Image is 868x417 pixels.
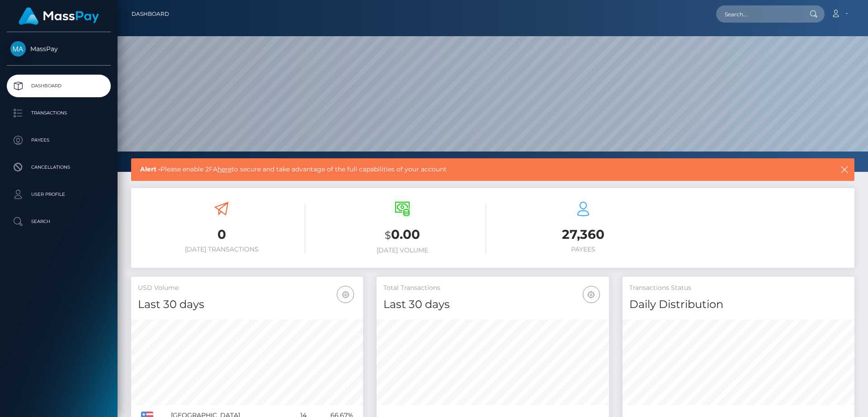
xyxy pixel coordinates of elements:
a: Payees [7,129,111,152]
p: Search [10,215,107,228]
a: User Profile [7,183,111,206]
h5: Transactions Status [629,284,848,293]
p: Dashboard [10,79,107,93]
span: Please enable 2FA to secure and take advantage of the full capabilities of your account [140,165,768,174]
a: Cancellations [7,156,111,179]
span: MassPay [7,45,111,53]
a: Dashboard [132,5,169,24]
h4: Last 30 days [138,297,356,313]
h4: Daily Distribution [629,297,848,313]
h6: Payees [500,246,667,253]
small: $ [385,229,391,242]
a: Dashboard [7,75,111,97]
h5: USD Volume [138,284,356,293]
a: here [217,165,231,173]
h6: [DATE] Volume [319,246,486,254]
p: User Profile [10,188,107,201]
h3: 0.00 [319,226,486,244]
a: Transactions [7,102,111,124]
h6: [DATE] Transactions [138,246,305,253]
a: Search [7,210,111,233]
p: Payees [10,133,107,147]
h4: Last 30 days [383,297,602,313]
b: Alert - [140,165,160,173]
h3: 0 [138,226,305,243]
img: MassPay Logo [19,7,99,25]
img: MassPay [10,41,26,57]
h3: 27,360 [500,226,667,243]
p: Cancellations [10,161,107,174]
p: Transactions [10,106,107,120]
h5: Total Transactions [383,284,602,293]
input: Search... [716,5,801,23]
